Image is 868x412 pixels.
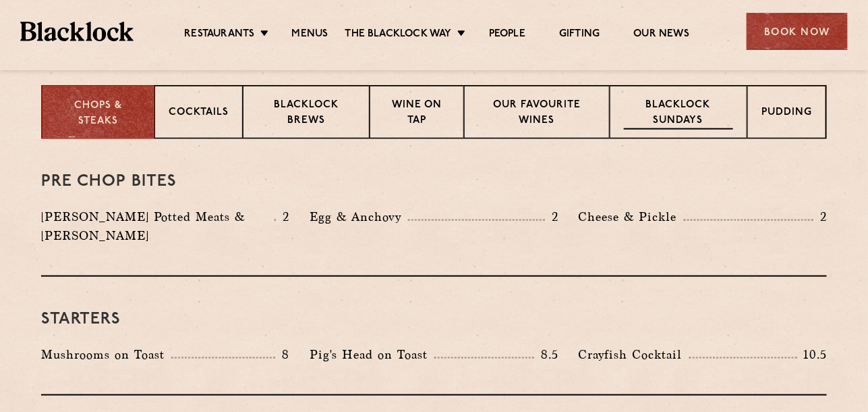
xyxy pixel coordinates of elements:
[478,98,595,130] p: Our favourite wines
[56,99,140,129] p: Chops & Steaks
[257,98,355,130] p: Blacklock Brews
[276,208,289,226] p: 2
[41,173,827,190] h3: Pre Chop Bites
[545,208,558,226] p: 2
[813,208,827,226] p: 2
[169,105,229,122] p: Cocktails
[275,346,289,363] p: 8
[20,22,134,41] img: BL_Textured_Logo-footer-cropped.svg
[310,345,434,364] p: Pig's Head on Toast
[41,311,827,328] h3: Starters
[384,98,450,130] p: Wine on Tap
[559,28,600,43] a: Gifting
[747,13,848,50] div: Book Now
[489,28,525,43] a: People
[184,28,254,43] a: Restaurants
[310,207,408,226] p: Egg & Anchovy
[345,28,452,43] a: The Blacklock Way
[634,28,690,43] a: Our News
[41,345,171,364] p: Mushrooms on Toast
[579,345,689,364] p: Crayfish Cocktail
[761,105,812,122] p: Pudding
[41,207,274,245] p: [PERSON_NAME] Potted Meats & [PERSON_NAME]
[534,346,558,363] p: 8.5
[624,98,733,130] p: Blacklock Sundays
[292,28,328,43] a: Menus
[797,346,827,363] p: 10.5
[579,207,684,226] p: Cheese & Pickle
